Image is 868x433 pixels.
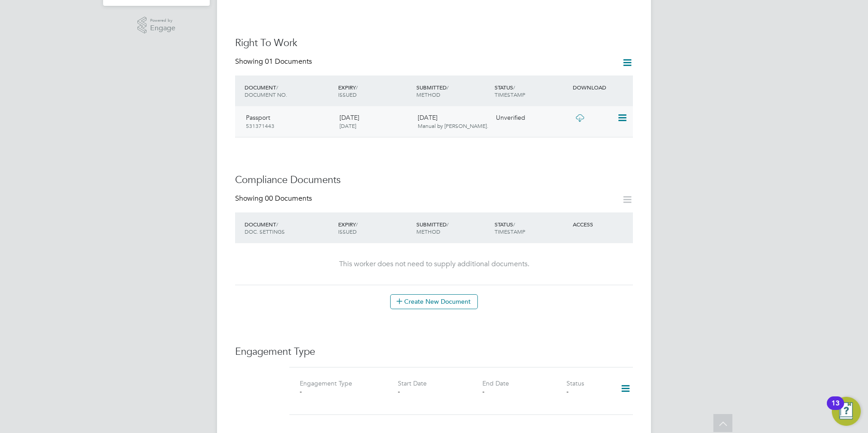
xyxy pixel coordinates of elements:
[340,122,356,129] span: [DATE]
[418,122,488,129] span: Manual by [PERSON_NAME].
[235,345,633,358] h3: Engagement Type
[300,387,384,395] div: -
[245,228,285,235] span: DOC. SETTINGS
[492,79,571,103] div: STATUS
[414,110,492,133] div: [DATE]
[482,379,509,387] label: End Date
[336,216,414,240] div: EXPIRY
[300,379,352,387] label: Engagement Type
[246,122,274,129] span: 531371443
[513,221,515,228] span: /
[338,91,357,98] span: ISSUED
[137,17,176,34] a: Powered byEngage
[150,24,175,32] span: Engage
[416,91,440,98] span: METHOD
[244,259,624,269] div: This worker does not need to supply additional documents.
[235,57,314,66] div: Showing
[496,113,525,122] span: Unverified
[566,387,609,395] div: -
[482,387,566,395] div: -
[414,79,492,103] div: SUBMITTED
[513,84,515,91] span: /
[235,37,633,50] h3: Right To Work
[566,379,584,387] label: Status
[235,174,633,187] h3: Compliance Documents
[150,17,175,24] span: Powered by
[242,79,336,103] div: DOCUMENT
[831,403,840,415] div: 13
[571,216,633,232] div: ACCESS
[398,379,427,387] label: Start Date
[356,84,358,91] span: /
[447,221,448,228] span: /
[571,79,633,95] div: DOWNLOAD
[416,228,440,235] span: METHOD
[276,221,278,228] span: /
[495,91,525,98] span: TIMESTAMP
[447,84,448,91] span: /
[242,216,336,240] div: DOCUMENT
[336,79,414,103] div: EXPIRY
[235,194,314,203] div: Showing
[265,57,312,66] span: 01 Documents
[242,110,336,133] div: Passport
[245,91,287,98] span: DOCUMENT NO.
[390,294,478,309] button: Create New Document
[414,216,492,240] div: SUBMITTED
[276,84,278,91] span: /
[492,216,571,240] div: STATUS
[338,228,357,235] span: ISSUED
[398,387,482,395] div: -
[495,228,525,235] span: TIMESTAMP
[832,397,861,426] button: Open Resource Center, 13 new notifications
[265,194,312,203] span: 00 Documents
[356,221,358,228] span: /
[336,110,414,133] div: [DATE]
